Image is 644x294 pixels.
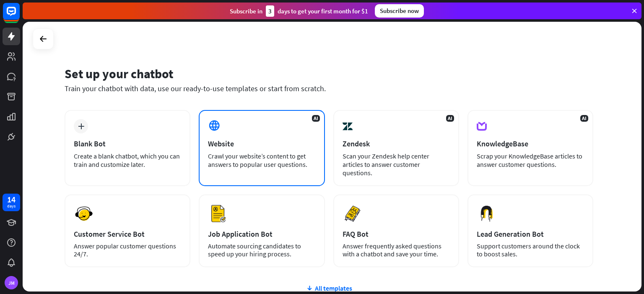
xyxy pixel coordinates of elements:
div: Answer frequently asked questions with a chatbot and save your time. [343,242,450,258]
div: JM [5,276,18,289]
div: Job Application Bot [208,229,315,239]
div: FAQ Bot [343,229,450,239]
div: Zendesk [343,139,450,148]
div: Train your chatbot with data, use our ready-to-use templates or start from scratch. [65,84,593,93]
div: Scan your Zendesk help center articles to answer customer questions. [343,152,450,177]
div: days [7,203,16,209]
div: Answer popular customer questions 24/7. [74,242,181,258]
button: Open LiveChat chat widget [7,3,32,28]
div: Subscribe now [375,4,424,18]
span: AI [312,115,320,122]
span: AI [446,115,454,122]
div: All templates [65,284,593,292]
div: Automate sourcing candidates to speed up your hiring process. [208,242,315,258]
i: plus [78,123,84,129]
div: Website [208,139,315,148]
div: Customer Service Bot [74,229,181,239]
div: Crawl your website’s content to get answers to popular user questions. [208,152,315,169]
div: Scrap your KnowledgeBase articles to answer customer questions. [477,152,584,169]
span: AI [580,115,588,122]
div: Create a blank chatbot, which you can train and customize later. [74,152,181,169]
div: KnowledgeBase [477,139,584,148]
div: Support customers around the clock to boost sales. [477,242,584,258]
div: 3 [266,5,274,17]
div: Blank Bot [74,139,181,148]
a: 14 days [3,194,20,211]
div: Lead Generation Bot [477,229,584,239]
div: Subscribe in days to get your first month for $1 [230,5,368,17]
div: 14 [7,196,16,203]
div: Set up your chatbot [65,66,593,82]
